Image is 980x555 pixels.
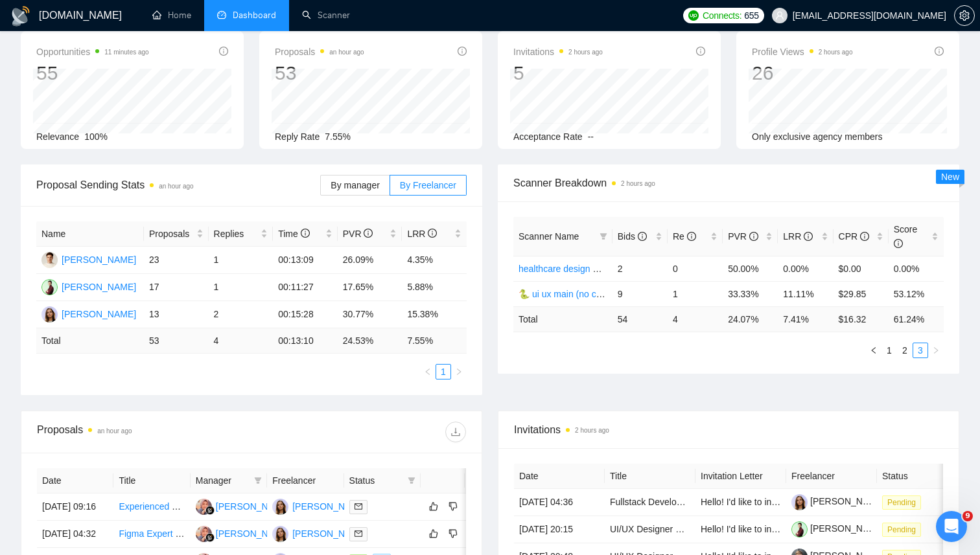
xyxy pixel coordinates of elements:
[219,47,228,56] span: info-circle
[41,279,58,295] img: AK
[928,343,944,358] button: right
[752,131,883,142] span: Only exclusive agency members
[196,528,290,538] a: NS[PERSON_NAME]
[275,131,320,142] span: Reply Rate
[97,427,132,435] time: an hour ago
[954,5,975,26] button: setting
[605,516,695,543] td: UI/UX Designer Needed for Single Screen Design
[216,527,290,541] div: [PERSON_NAME]
[400,180,456,190] span: By Freelancer
[41,252,58,268] img: DZ
[882,497,926,507] a: Pending
[37,521,113,548] td: [DATE] 04:32
[786,464,877,489] th: Freelancer
[445,422,466,442] button: download
[273,301,338,328] td: 00:15:28
[36,44,149,60] span: Opportunities
[349,473,402,488] span: Status
[254,477,262,484] span: filter
[429,501,438,512] span: like
[113,468,190,493] th: Title
[273,274,338,301] td: 00:11:27
[804,232,813,241] span: info-circle
[205,533,215,542] img: gigradar-bm.png
[839,231,869,242] span: CPR
[402,247,467,274] td: 4.35%
[355,530,362,538] span: mail
[778,256,833,281] td: 0.00%
[519,231,579,242] span: Scanner Name
[159,183,193,190] time: an hour ago
[889,306,944,332] td: 61.24 %
[196,499,212,515] img: NS
[196,473,249,488] span: Manager
[514,489,605,516] td: [DATE] 04:36
[338,247,402,274] td: 26.09%
[568,49,603,56] time: 2 hours ago
[272,501,367,511] a: AS[PERSON_NAME]
[728,231,758,242] span: PVR
[216,499,290,514] div: [PERSON_NAME]
[778,281,833,306] td: 11.11%
[402,274,467,301] td: 5.88%
[144,274,209,301] td: 17
[402,328,467,354] td: 7.55 %
[292,527,367,541] div: [PERSON_NAME]
[889,281,944,306] td: 53.12%
[445,526,461,541] button: dislike
[519,289,633,299] a: 🐍 ui ux main (no cases)/AK
[275,44,364,60] span: Proposals
[152,10,191,21] a: homeHome
[752,44,853,60] span: Profile Views
[897,343,913,358] li: 2
[325,131,351,142] span: 7.55%
[954,10,975,21] a: setting
[913,343,928,358] li: 3
[426,499,441,514] button: like
[744,8,758,23] span: 655
[791,496,885,506] a: [PERSON_NAME]
[62,280,136,294] div: [PERSON_NAME]
[723,256,778,281] td: 50.00%
[612,281,668,306] td: 9
[668,281,723,306] td: 1
[882,523,921,537] span: Pending
[144,221,209,247] th: Proposals
[338,274,402,301] td: 17.65%
[205,506,215,515] img: gigradar-bm.png
[932,346,940,354] span: right
[209,274,274,301] td: 1
[113,521,190,548] td: Figma Expert Needed to Create Interactive Brandbook
[881,343,897,358] li: 1
[119,501,397,512] a: Experienced UX/UI Designer Needed for High-Converting Homepage
[62,253,136,267] div: [PERSON_NAME]
[791,494,808,510] img: c1IcSb3_CmkmgjYJPJgzLPBV-pCP-dTOmciIazrCeUhmMlU-3wxV2A29HC6rIfREqq
[302,10,350,21] a: searchScanner
[449,528,458,539] span: dislike
[860,232,869,241] span: info-circle
[113,493,190,521] td: Experienced UX/UI Designer Needed for High-Converting Homepage
[209,301,274,328] td: 2
[402,301,467,328] td: 15.38%
[405,471,418,490] span: filter
[877,464,968,489] th: Status
[513,61,603,85] div: 5
[519,264,684,274] a: healthcare design Dima 11/08 profile rate
[882,524,926,534] a: Pending
[119,528,338,539] a: Figma Expert Needed to Create Interactive Brandbook
[458,47,467,56] span: info-circle
[928,343,944,358] li: Next Page
[513,175,944,191] span: Scanner Breakdown
[436,365,450,379] a: 1
[196,526,212,542] img: NS
[455,368,463,376] span: right
[84,131,108,142] span: 100%
[696,47,705,56] span: info-circle
[889,256,944,281] td: 0.00%
[752,61,853,85] div: 26
[10,6,31,27] img: logo
[209,221,274,247] th: Replies
[41,254,136,264] a: DZ[PERSON_NAME]
[913,343,927,357] a: 3
[273,247,338,274] td: 00:13:09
